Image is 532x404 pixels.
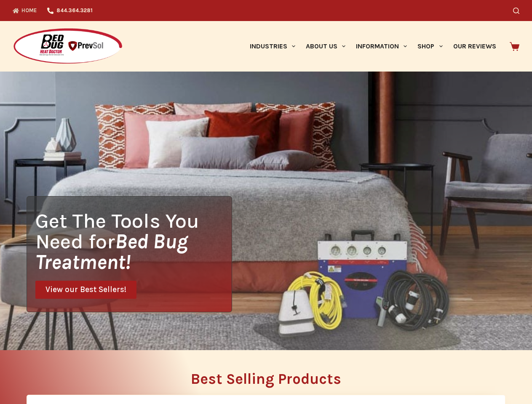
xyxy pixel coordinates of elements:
a: Shop [412,21,448,72]
h1: Get The Tools You Need for [35,210,232,272]
i: Bed Bug Treatment! [35,229,188,274]
h2: Best Selling Products [27,372,505,386]
a: About Us [300,21,350,72]
a: Industries [244,21,300,72]
span: View our Best Sellers! [45,286,126,294]
nav: Primary [244,21,501,72]
a: View our Best Sellers! [35,281,136,299]
img: Prevsol/Bed Bug Heat Doctor [13,28,123,65]
a: Information [351,21,412,72]
button: Search [513,8,519,14]
a: Our Reviews [448,21,501,72]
